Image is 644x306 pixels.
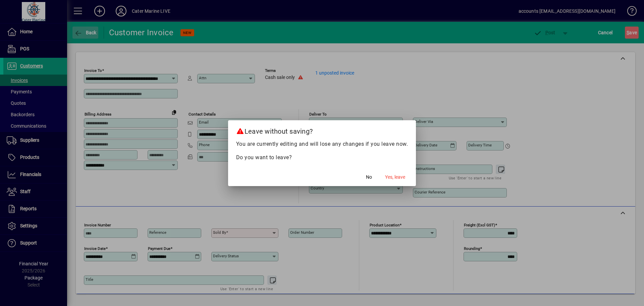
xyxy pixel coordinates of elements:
[366,174,372,181] span: No
[382,171,408,183] button: Yes, leave
[236,154,408,162] p: Do you want to leave?
[236,140,408,148] p: You are currently editing and will lose any changes if you leave now.
[385,174,405,181] span: Yes, leave
[228,120,416,140] h2: Leave without saving?
[358,171,380,183] button: No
